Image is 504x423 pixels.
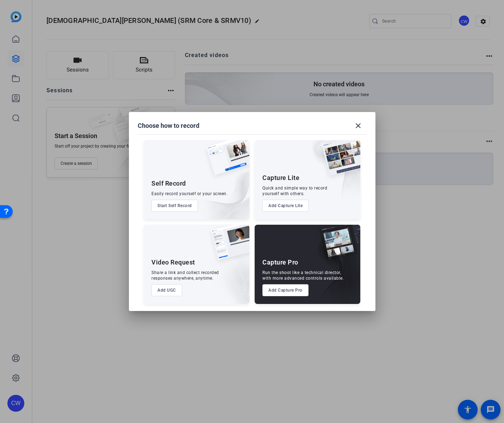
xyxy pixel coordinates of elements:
[206,225,249,267] img: ugc-content.png
[262,185,327,197] div: Quick and simple way to record yourself with others.
[314,225,360,268] img: capture-pro.png
[151,270,219,281] div: Share a link and collect recorded responses anywhere, anytime.
[308,234,360,304] img: embarkstudio-capture-pro.png
[201,140,249,182] img: self-record.png
[151,179,186,188] div: Self Record
[151,200,198,212] button: Start Self Record
[262,284,309,296] button: Add Capture Pro
[138,122,199,130] h1: Choose how to record
[188,155,249,219] img: embarkstudio-self-record.png
[151,284,182,296] button: Add UGC
[262,270,344,281] div: Run the shoot like a technical director, with more advanced controls available.
[262,200,309,212] button: Add Capture Lite
[262,258,298,267] div: Capture Pro
[151,258,195,267] div: Video Request
[151,191,228,197] div: Easily record yourself or your screen.
[317,140,360,183] img: capture-lite.png
[354,122,362,130] mat-icon: close
[297,140,360,211] img: embarkstudio-capture-lite.png
[209,247,249,304] img: embarkstudio-ugc-content.png
[262,174,299,182] div: Capture Lite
